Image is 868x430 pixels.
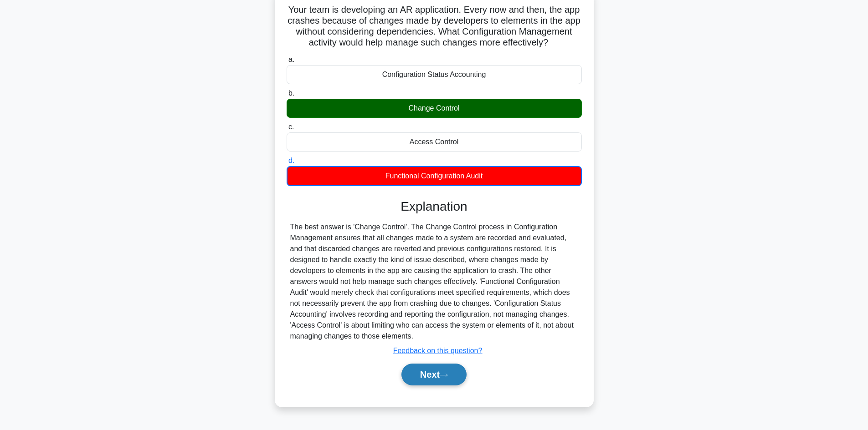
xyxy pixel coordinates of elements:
[401,364,467,385] button: Next
[292,199,576,214] h3: Explanation
[287,99,582,118] div: Change Control
[288,123,294,131] span: c.
[287,166,582,186] div: Functional Configuration Audit
[288,56,294,63] span: a.
[287,65,582,84] div: Configuration Status Accounting
[288,157,294,164] span: d.
[286,4,583,49] h5: Your team is developing an AR application. Every now and then, the app crashes because of changes...
[393,347,483,354] a: Feedback on this question?
[290,222,578,342] div: The best answer is 'Change Control'. The Change Control process in Configuration Management ensur...
[287,132,582,152] div: Access Control
[288,89,294,97] span: b.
